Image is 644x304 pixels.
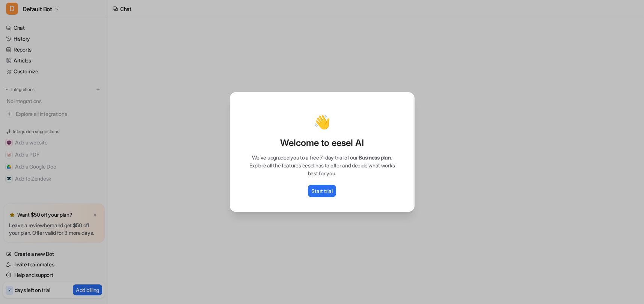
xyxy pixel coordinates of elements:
p: We’ve upgraded you to a free 7-day trial of our [238,154,406,161]
p: Welcome to eesel AI [238,137,406,149]
p: Start trial [312,187,333,195]
button: Start trial [308,185,336,197]
p: 👋 [314,114,330,129]
p: Explore all the features eesel has to offer and decide what works best for you. [238,161,406,177]
span: Business plan. [359,154,392,161]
